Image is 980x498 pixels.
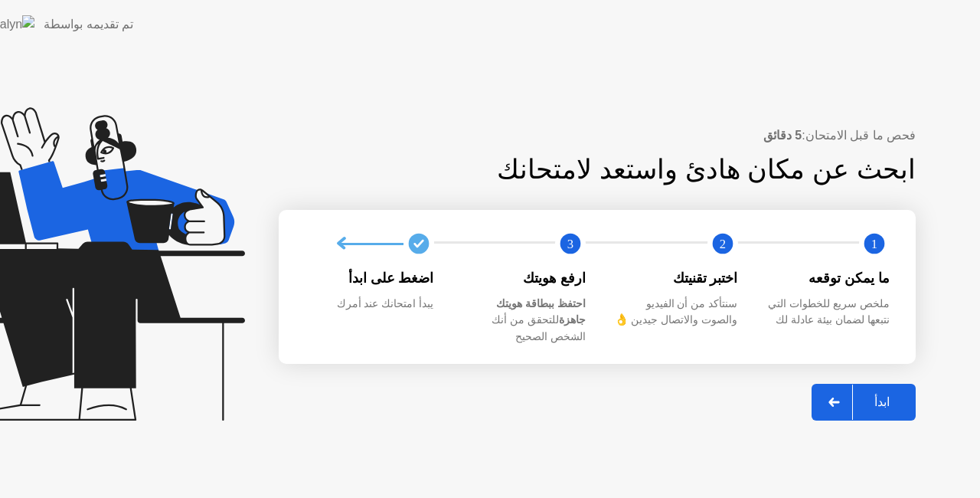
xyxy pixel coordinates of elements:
text: 3 [567,237,573,251]
b: احتفظ ببطاقة هويتك جاهزة [496,297,586,326]
div: سنتأكد من أن الفيديو والصوت والاتصال جيدين 👌 [610,296,738,329]
div: تم تقديمه بواسطة [44,15,133,34]
div: اضغط على ابدأ [306,268,434,288]
text: 1 [871,237,877,251]
text: 2 [719,237,725,251]
div: ابدأ [853,395,911,409]
div: ما يمكن توقعه [763,268,890,288]
b: 5 دقائق [763,129,802,142]
div: اختبر تقنيتك [610,268,738,288]
button: ابدأ [812,384,916,421]
div: ابحث عن مكان هادئ واستعد لامتحانك [377,149,916,190]
div: ارفع هويتك [459,268,586,288]
div: ملخص سريع للخطوات التي نتبعها لضمان بيئة عادلة لك [763,296,890,329]
div: فحص ما قبل الامتحان: [279,126,916,145]
div: يبدأ امتحانك عند أمرك [306,296,434,313]
div: للتحقق من أنك الشخص الصحيح [459,296,586,346]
